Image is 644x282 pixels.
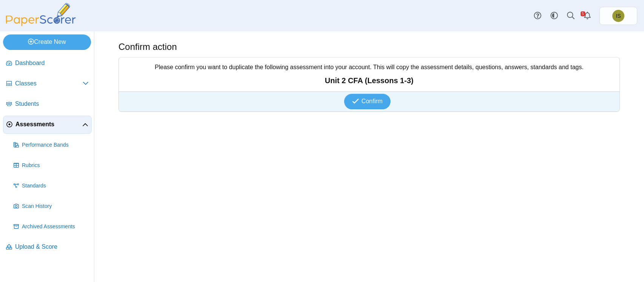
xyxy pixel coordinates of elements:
a: Alerts [579,8,596,24]
span: Standards [22,182,89,190]
span: Archived Assessments [22,223,89,231]
span: Assessments [15,120,82,129]
a: Scan History [11,197,92,215]
span: Classes [15,79,83,88]
a: Classes [3,75,92,93]
span: Isaiah Sexton [616,13,621,19]
a: Isaiah Sexton [599,7,637,25]
span: Isaiah Sexton [612,10,624,22]
a: Dashboard [3,54,92,73]
img: PaperScorer [3,3,78,26]
span: Scan History [22,203,89,210]
a: Rubrics [11,156,92,175]
span: Students [15,100,89,108]
h1: Confirm action [118,40,177,53]
span: Confirm [361,98,383,104]
a: Performance Bands [11,136,92,154]
span: Performance Bands [22,141,89,149]
a: Archived Assessments [11,218,92,236]
a: Students [3,95,92,113]
a: Create New [3,34,91,50]
div: Please confirm you want to duplicate the following assessment into your account. This will copy t... [119,57,619,91]
a: Assessments [3,116,92,134]
strong: Unit 2 CFA (Lessons 1-3) [123,75,616,86]
span: Upload & Score [15,243,89,251]
span: Rubrics [22,162,89,169]
a: Standards [11,177,92,195]
button: Confirm [344,94,390,109]
span: Dashboard [15,59,89,67]
a: Upload & Score [3,238,92,256]
a: PaperScorer [3,21,78,27]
